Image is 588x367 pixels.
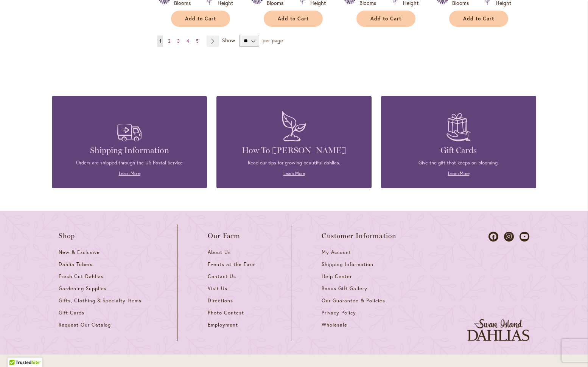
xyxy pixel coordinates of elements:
[208,297,233,304] span: Directions
[208,322,238,328] span: Employment
[504,232,514,242] a: Dahlias on Instagram
[449,11,508,27] button: Add to Cart
[194,36,201,47] a: 5
[59,310,84,316] span: Gift Cards
[392,145,525,156] h4: Gift Cards
[59,285,106,292] span: Gardening Supplies
[168,38,170,44] span: 2
[392,159,525,166] p: Give the gift that keeps on blooming.
[488,232,498,242] a: Dahlias on Facebook
[322,273,352,280] span: Help Center
[208,249,231,256] span: About Us
[177,38,180,44] span: 3
[283,170,305,176] a: Learn More
[263,37,283,44] span: per page
[59,249,100,256] span: New & Exclusive
[208,285,227,292] span: Visit Us
[322,232,397,240] span: Customer Information
[196,38,199,44] span: 5
[322,285,367,292] span: Bonus Gift Gallery
[322,310,356,316] span: Privacy Policy
[228,145,360,156] h4: How To [PERSON_NAME]
[208,261,255,268] span: Events at the Farm
[59,297,142,304] span: Gifts, Clothing & Specialty Items
[171,11,230,27] button: Add to Cart
[185,15,216,22] span: Add to Cart
[159,38,161,44] span: 1
[322,261,373,268] span: Shipping Information
[448,170,470,176] a: Learn More
[370,15,401,22] span: Add to Cart
[119,170,140,176] a: Learn More
[185,36,191,47] a: 4
[322,297,385,304] span: Our Guarantee & Policies
[208,273,236,280] span: Contact Us
[278,15,309,22] span: Add to Cart
[63,145,196,156] h4: Shipping Information
[322,249,351,256] span: My Account
[59,322,111,328] span: Request Our Catalog
[187,38,189,44] span: 4
[175,36,182,47] a: 3
[228,159,360,166] p: Read our tips for growing beautiful dahlias.
[322,322,347,328] span: Wholesale
[208,310,244,316] span: Photo Contest
[264,11,323,27] button: Add to Cart
[166,36,172,47] a: 2
[520,232,529,242] a: Dahlias on Youtube
[59,232,75,240] span: Shop
[222,37,235,44] span: Show
[59,261,93,268] span: Dahlia Tubers
[463,15,494,22] span: Add to Cart
[59,273,104,280] span: Fresh Cut Dahlias
[6,340,27,361] iframe: Launch Accessibility Center
[356,11,415,27] button: Add to Cart
[63,159,196,166] p: Orders are shipped through the US Postal Service
[208,232,240,240] span: Our Farm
